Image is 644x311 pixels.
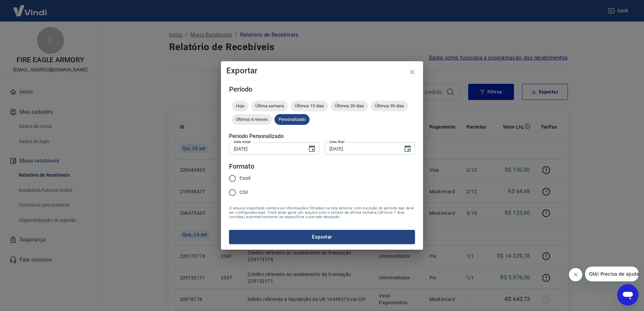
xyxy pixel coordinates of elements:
div: Últimos 90 dias [371,101,408,111]
iframe: Fechar mensagem [569,268,582,281]
h5: Período Personalizado [229,133,415,140]
div: Últimos 30 dias [331,101,368,111]
button: Exportar [229,230,415,244]
span: Últimos 30 dias [331,103,368,108]
span: Últimos 15 dias [291,103,328,108]
div: Últimos 15 dias [291,101,328,111]
div: Personalizado [275,114,310,125]
span: Olá! Precisa de ajuda? [4,5,57,10]
div: Última semana [251,101,288,111]
span: O arquivo exportado conterá as informações filtradas na tela anterior com exceção do período que ... [229,206,415,219]
label: Data final [329,139,345,144]
button: Choose date, selected date is 25 de set de 2025 [401,142,414,155]
span: Hoje [232,103,249,108]
h5: Período [229,86,415,93]
input: DD/MM/YYYY [229,142,302,155]
div: Últimos 6 meses [232,114,272,125]
span: Últimos 6 meses [232,117,272,122]
legend: Formato [229,162,254,171]
span: Últimos 90 dias [371,103,408,108]
h4: Exportar [226,67,418,75]
div: Hoje [232,101,249,111]
iframe: Botão para abrir a janela de mensagens [617,284,639,306]
button: close [404,64,420,80]
iframe: Mensagem da empresa [585,267,639,281]
span: CSV [239,189,248,196]
span: Personalizado [275,117,310,122]
input: DD/MM/YYYY [325,142,398,155]
button: Choose date, selected date is 23 de set de 2025 [305,142,319,155]
span: Última semana [251,103,288,108]
span: Excel [239,175,250,182]
label: Data inicial [234,139,251,144]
